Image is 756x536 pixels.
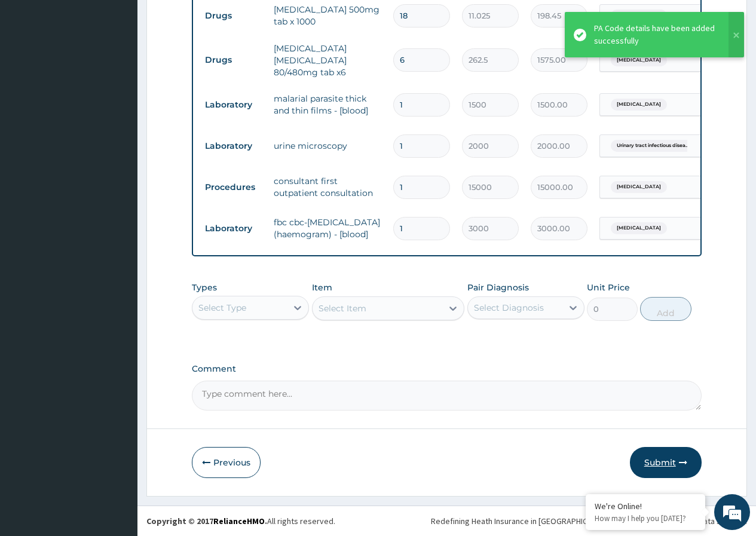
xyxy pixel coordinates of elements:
button: Add [640,297,691,321]
span: [MEDICAL_DATA] [611,54,667,66]
div: Select Diagnosis [474,302,544,314]
td: Drugs [199,5,268,27]
td: Laboratory [199,94,268,116]
td: [MEDICAL_DATA] [MEDICAL_DATA] 80/480mg tab x6 [268,36,387,84]
label: Pair Diagnosis [467,281,529,293]
a: RelianceHMO [213,516,265,526]
span: We're online! [69,151,165,271]
button: Previous [192,447,261,478]
label: Item [312,281,332,293]
span: [MEDICAL_DATA] [611,222,667,234]
div: Redefining Heath Insurance in [GEOGRAPHIC_DATA] using Telemedicine and Data Science! [431,515,747,527]
span: [MEDICAL_DATA] [611,99,667,111]
strong: Copyright © 2017 . [146,516,267,526]
td: Laboratory [199,218,268,240]
label: Types [192,283,217,293]
div: We're Online! [595,501,696,512]
button: Submit [630,447,702,478]
p: How may I help you today? [595,513,696,523]
div: Chat with us now [62,67,201,82]
footer: All rights reserved. [137,506,756,536]
textarea: Type your message and hit 'Enter' [6,326,228,368]
label: Comment [192,364,702,374]
td: consultant first outpatient consultation [268,169,387,205]
td: Laboratory [199,135,268,157]
div: Minimize live chat window [196,6,225,35]
div: PA Code details have been added successfully [594,22,717,47]
span: [MEDICAL_DATA] [611,181,667,193]
td: urine microscopy [268,134,387,158]
td: Drugs [199,49,268,71]
img: d_794563401_company_1708531726252_794563401 [22,60,48,90]
div: Select Type [198,302,246,314]
td: fbc cbc-[MEDICAL_DATA] (haemogram) - [blood] [268,210,387,246]
span: Urinary tract infectious disea... [611,140,695,152]
label: Unit Price [587,281,630,293]
span: [MEDICAL_DATA] [611,10,667,22]
td: malarial parasite thick and thin films - [blood] [268,87,387,122]
td: Procedures [199,176,268,198]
